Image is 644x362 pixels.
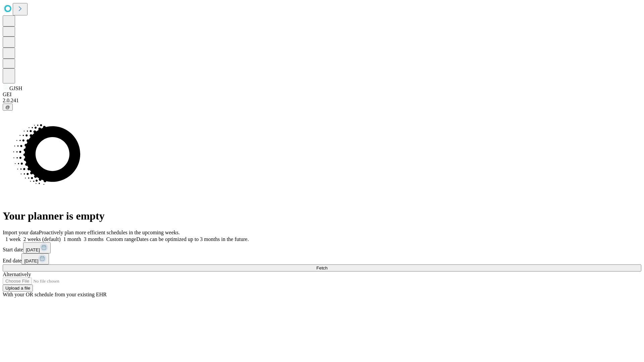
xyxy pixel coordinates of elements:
div: Start date [3,242,641,253]
button: [DATE] [23,242,51,253]
div: GEI [3,92,641,98]
span: With your OR schedule from your existing EHR [3,292,107,297]
span: [DATE] [26,247,40,252]
button: [DATE] [21,253,49,264]
span: GJSH [9,85,22,91]
span: Import your data [3,230,39,235]
button: Fetch [3,264,641,271]
span: Custom range [106,236,136,242]
span: @ [5,105,10,110]
span: Alternatively [3,271,31,277]
span: Fetch [316,265,327,270]
button: Upload a file [3,285,33,292]
button: @ [3,104,13,111]
span: [DATE] [24,258,38,263]
span: 2 weeks (default) [23,236,61,242]
div: 2.0.241 [3,98,641,104]
div: End date [3,253,641,264]
span: 1 week [5,236,21,242]
span: 1 month [63,236,81,242]
span: Dates can be optimized up to 3 months in the future. [136,236,249,242]
span: 3 months [84,236,104,242]
span: Proactively plan more efficient schedules in the upcoming weeks. [39,230,180,235]
h1: Your planner is empty [3,210,641,222]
